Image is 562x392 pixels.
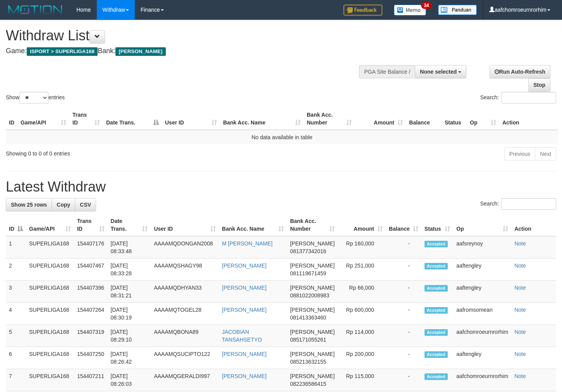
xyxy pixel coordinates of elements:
span: [PERSON_NAME] [290,351,335,357]
td: 3 [6,281,26,303]
a: Note [514,240,526,247]
td: - [386,347,421,369]
th: ID: activate to sort column descending [6,214,26,236]
span: Copy 085213632155 to clipboard [290,359,326,365]
span: Show 25 rows [11,202,47,208]
td: [DATE] 08:30:19 [108,303,151,325]
h1: Latest Withdraw [6,179,556,195]
span: Copy 081377342016 to clipboard [290,248,326,254]
td: aaftengley [453,259,511,281]
span: Copy 081119671459 to clipboard [290,270,326,276]
span: 34 [421,2,431,9]
span: ISPORT > SUPERLIGA168 [27,47,98,56]
td: - [386,236,421,259]
th: Bank Acc. Number: activate to sort column ascending [287,214,338,236]
a: Note [514,262,526,269]
td: Rp 115,000 [338,369,386,391]
a: Note [514,351,526,357]
span: Accepted [425,285,448,292]
a: Note [514,285,526,291]
th: Game/API: activate to sort column ascending [26,214,74,236]
td: [DATE] 08:31:21 [108,281,151,303]
td: - [386,303,421,325]
td: AAAAMQBONA89 [151,325,219,347]
td: aafsreynoy [453,236,511,259]
td: No data available in table [6,130,558,144]
div: PGA Site Balance / [359,65,415,78]
span: [PERSON_NAME] [290,285,335,291]
td: 154407250 [74,347,108,369]
td: Rp 114,000 [338,325,386,347]
span: [PERSON_NAME] [290,262,335,269]
th: Action [499,108,558,130]
th: Op: activate to sort column ascending [453,214,511,236]
a: [PERSON_NAME] [222,285,266,291]
td: 7 [6,369,26,391]
span: Accepted [425,329,448,336]
td: aafromsomean [453,303,511,325]
td: 6 [6,347,26,369]
a: [PERSON_NAME] [222,373,266,379]
td: 1 [6,236,26,259]
td: SUPERLIGA168 [26,259,74,281]
th: Status [442,108,467,130]
td: 154407211 [74,369,108,391]
th: Amount: activate to sort column ascending [338,214,386,236]
td: 154407176 [74,236,108,259]
td: 2 [6,259,26,281]
td: [DATE] 08:33:48 [108,236,151,259]
th: Balance [406,108,442,130]
span: [PERSON_NAME] [290,240,335,247]
h1: Withdraw List [6,28,367,43]
td: - [386,281,421,303]
th: Date Trans.: activate to sort column ascending [108,214,151,236]
span: None selected [420,69,457,75]
a: M [PERSON_NAME] [222,240,273,247]
a: Next [535,147,556,161]
th: Trans ID: activate to sort column ascending [74,214,108,236]
span: Accepted [425,263,448,269]
th: Amount: activate to sort column ascending [355,108,406,130]
td: 154407396 [74,281,108,303]
span: Accepted [425,307,448,314]
td: Rp 66,000 [338,281,386,303]
input: Search: [501,92,556,104]
td: AAAAMQDHYAN33 [151,281,219,303]
img: panduan.png [438,5,477,15]
td: aafchomroeurnrorhim [453,325,511,347]
span: [PERSON_NAME] [115,47,165,56]
th: Action [511,214,556,236]
th: User ID: activate to sort column ascending [162,108,220,130]
td: SUPERLIGA168 [26,347,74,369]
td: 154407467 [74,259,108,281]
label: Search: [480,198,556,210]
a: Previous [504,147,535,161]
span: Copy 081413363460 to clipboard [290,314,326,321]
td: - [386,325,421,347]
th: Op: activate to sort column ascending [467,108,499,130]
td: Rp 160,000 [338,236,386,259]
span: [PERSON_NAME] [290,307,335,313]
td: AAAAMQSUCIPTO122 [151,347,219,369]
td: Rp 200,000 [338,347,386,369]
td: AAAAMQGERALDI997 [151,369,219,391]
td: [DATE] 08:29:10 [108,325,151,347]
a: [PERSON_NAME] [222,351,266,357]
span: CSV [80,202,91,208]
img: Feedback.jpg [344,5,382,16]
td: SUPERLIGA168 [26,325,74,347]
span: [PERSON_NAME] [290,373,335,379]
a: JACOBIAN TANSAHSETYO [222,329,262,343]
td: [DATE] 08:26:42 [108,347,151,369]
span: Copy 082236586415 to clipboard [290,381,326,387]
label: Search: [480,92,556,104]
span: Copy [57,202,70,208]
td: SUPERLIGA168 [26,281,74,303]
th: Trans ID: activate to sort column ascending [69,108,103,130]
span: Accepted [425,351,448,358]
td: 154407319 [74,325,108,347]
td: [DATE] 08:26:03 [108,369,151,391]
td: 4 [6,303,26,325]
th: Balance: activate to sort column ascending [386,214,421,236]
span: Copy 0881022008983 to clipboard [290,292,329,299]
